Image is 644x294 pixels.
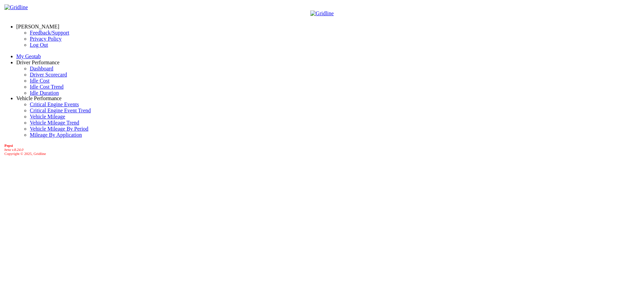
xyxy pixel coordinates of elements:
[30,126,88,132] a: Vehicle Mileage By Period
[310,10,334,17] img: Gridline
[30,78,49,84] a: Idle Cost
[16,53,41,59] a: My Geotab
[30,30,69,36] a: Feedback/Support
[16,60,60,65] a: Driver Performance
[4,4,28,10] img: Gridline
[16,24,59,29] a: [PERSON_NAME]
[30,36,62,42] a: Privacy Policy
[30,132,82,138] a: Mileage By Application
[30,114,65,119] a: Vehicle Mileage
[30,42,48,48] a: Log Out
[4,143,641,156] div: Copyright © 2025, Gridline
[30,66,53,71] a: Dashboard
[30,108,91,113] a: Critical Engine Event Trend
[30,84,64,90] a: Idle Cost Trend
[4,148,23,152] i: beta v.8.24.0
[30,90,59,96] a: Idle Duration
[30,120,79,126] a: Vehicle Mileage Trend
[30,72,67,77] a: Driver Scorecard
[16,95,62,101] a: Vehicle Performance
[30,101,79,107] a: Critical Engine Events
[4,143,13,148] b: Pepsi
